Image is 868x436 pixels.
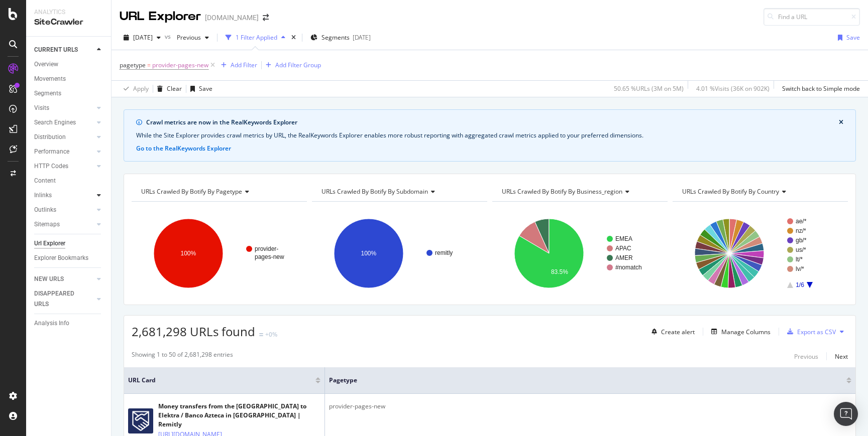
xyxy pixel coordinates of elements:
div: Analysis Info [34,318,69,329]
a: HTTP Codes [34,161,94,172]
div: Distribution [34,132,66,142]
button: Segments[DATE] [306,30,375,46]
span: pagetype [329,376,831,385]
div: Previous [794,352,818,361]
div: [DOMAIN_NAME] [205,13,259,23]
button: Save [834,30,860,46]
div: arrow-right-arrow-left [263,14,269,21]
div: HTTP Codes [34,161,68,172]
span: URLs Crawled By Botify By pagetype [141,187,242,196]
a: Overview [34,59,104,70]
a: CURRENT URLS [34,45,94,55]
div: Performance [34,147,69,157]
span: provider-pages-new [152,58,208,72]
div: Outlinks [34,205,56,215]
div: Segments [34,88,61,99]
h4: URLs Crawled By Botify By subdomain [319,184,478,200]
button: Create alert [647,324,695,340]
div: SiteCrawler [34,17,103,28]
div: Add Filter Group [275,61,321,69]
div: info banner [124,109,856,162]
div: Add Filter [231,61,257,69]
div: Sitemaps [34,219,60,230]
button: Switch back to Simple mode [778,81,860,97]
div: Manage Columns [721,328,771,336]
div: Search Engines [34,117,76,128]
span: pagetype [120,61,146,69]
span: URL Card [128,376,313,385]
text: pages-new [255,253,284,260]
div: Analytics [34,8,103,17]
a: Segments [34,88,104,99]
text: EMEA [615,235,632,242]
div: NEW URLS [34,274,64,284]
div: Open Intercom Messenger [834,402,858,426]
div: While the Site Explorer provides crawl metrics by URL, the RealKeywords Explorer enables more rob... [136,131,843,140]
div: Overview [34,59,58,70]
div: 1 Filter Applied [236,33,277,42]
div: CURRENT URLS [34,45,78,55]
text: remitly [435,249,453,256]
svg: A chart. [673,210,846,297]
span: Segments [321,33,350,42]
a: Outlinks [34,205,94,215]
span: 2025 Oct. 9th [133,33,153,42]
div: provider-pages-new [329,402,851,411]
text: 100% [361,250,377,257]
div: 50.65 % URLs ( 3M on 5M ) [614,84,684,93]
text: 1/6 [796,281,804,288]
div: URL Explorer [120,8,201,25]
button: Previous [794,350,818,362]
text: 100% [181,250,196,257]
span: URLs Crawled By Botify By country [682,187,779,196]
h4: URLs Crawled By Botify By business_region [500,184,659,200]
a: Url Explorer [34,238,104,249]
text: provider- [255,245,278,252]
div: Export as CSV [797,328,836,336]
button: 1 Filter Applied [222,30,289,46]
a: Inlinks [34,190,94,201]
a: Movements [34,74,104,84]
button: Add Filter [217,59,257,71]
button: Next [835,350,848,362]
div: Clear [167,84,182,93]
img: main image [128,408,153,433]
a: Distribution [34,132,94,142]
input: Find a URL [764,8,860,26]
span: URLs Crawled By Botify By business_region [502,187,622,196]
button: Go to the RealKeywords Explorer [136,144,231,153]
a: Content [34,176,104,186]
button: Add Filter Group [262,59,321,71]
span: URLs Crawled By Botify By subdomain [321,187,428,196]
a: Visits [34,103,94,113]
a: Analysis Info [34,318,104,329]
div: Next [835,352,848,361]
button: close banner [836,116,846,129]
div: Inlinks [34,190,52,201]
div: +0% [265,330,277,339]
h4: URLs Crawled By Botify By pagetype [139,184,298,200]
div: Switch back to Simple mode [782,84,860,93]
svg: A chart. [312,210,485,297]
button: Manage Columns [707,326,771,338]
div: Crawl metrics are now in the RealKeywords Explorer [146,118,839,127]
div: Showing 1 to 50 of 2,681,298 entries [132,350,233,362]
div: Money transfers from the [GEOGRAPHIC_DATA] to Elektra / Banco Azteca in [GEOGRAPHIC_DATA] | Remitly [158,402,320,429]
div: Save [199,84,212,93]
text: 83.5% [551,268,568,275]
div: Save [846,33,860,42]
div: Create alert [661,328,695,336]
div: Apply [133,84,149,93]
svg: A chart. [492,210,666,297]
button: [DATE] [120,30,165,46]
a: Search Engines [34,117,94,128]
text: APAC [615,245,631,252]
text: #nomatch [615,264,642,271]
button: Export as CSV [783,324,836,340]
div: [DATE] [353,33,371,42]
a: Performance [34,147,94,157]
img: Equal [259,333,263,336]
span: Previous [173,33,201,42]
